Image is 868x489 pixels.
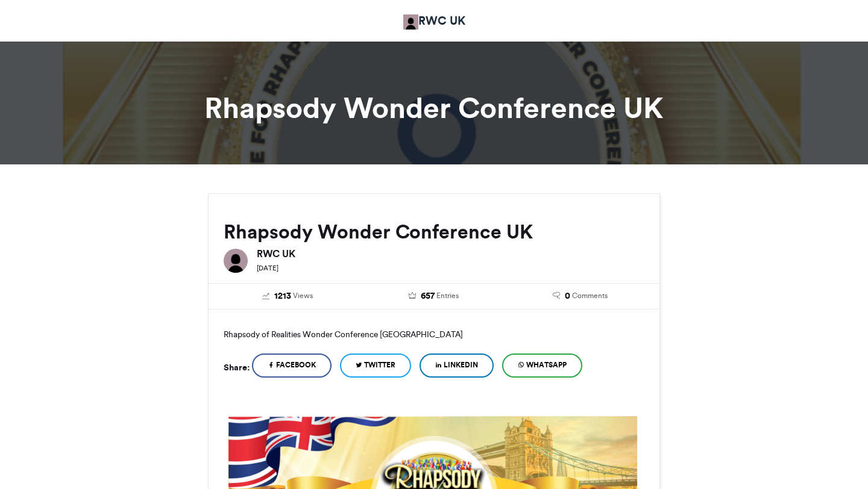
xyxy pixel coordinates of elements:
[502,354,582,378] a: WhatsApp
[565,290,570,303] span: 0
[99,93,769,122] h1: Rhapsody Wonder Conference UK
[420,354,494,378] a: LinkedIn
[293,290,313,301] span: Views
[444,360,478,370] span: LinkedIn
[364,360,395,370] span: Twitter
[403,12,465,30] a: RWC UK
[274,290,291,303] span: 1213
[436,290,459,301] span: Entries
[526,360,567,370] span: WhatsApp
[370,290,498,303] a: 657 Entries
[257,264,278,272] small: [DATE]
[224,360,250,375] h5: Share:
[224,221,644,243] h2: Rhapsody Wonder Conference UK
[224,249,248,273] img: RWC UK
[224,325,644,344] p: Rhapsody of Realities Wonder Conference [GEOGRAPHIC_DATA]
[572,290,608,301] span: Comments
[403,14,418,30] img: RWC UK
[340,354,411,378] a: Twitter
[224,290,352,303] a: 1213 Views
[252,354,332,378] a: Facebook
[516,290,644,303] a: 0 Comments
[421,290,435,303] span: 657
[276,360,316,370] span: Facebook
[257,249,644,258] h6: RWC UK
